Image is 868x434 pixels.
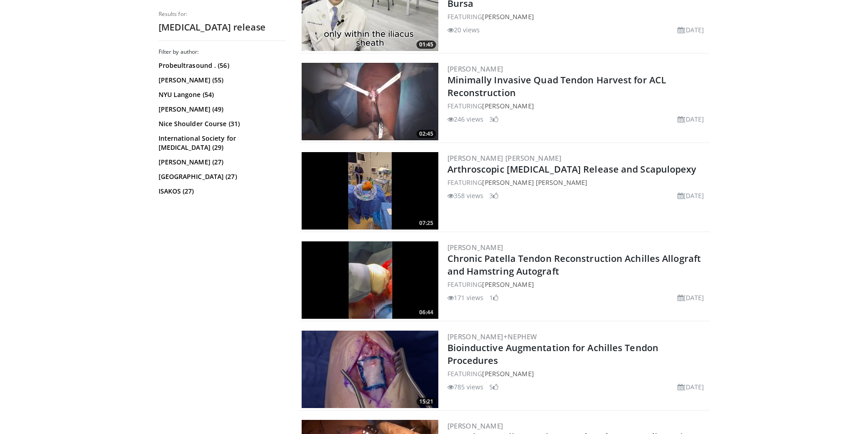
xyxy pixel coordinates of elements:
a: [PERSON_NAME] [482,12,534,21]
img: b4be2b94-9e72-4ff9-8444-77bc87440b2f.300x170_q85_crop-smart_upscale.jpg [302,331,438,408]
a: [PERSON_NAME] (49) [159,105,284,114]
a: [GEOGRAPHIC_DATA] (27) [159,172,284,181]
li: 5 [489,382,498,392]
a: ISAKOS (27) [159,187,284,196]
a: Probeultrasound . (56) [159,61,284,70]
a: [PERSON_NAME] [482,102,534,110]
a: [PERSON_NAME]+Nephew [447,332,537,341]
a: [PERSON_NAME] [482,280,534,289]
a: [PERSON_NAME] [482,369,534,378]
a: 06:44 [302,241,438,319]
a: Bioinductive Augmentation for Achilles Tendon Procedures [447,342,659,367]
li: [DATE] [678,382,704,392]
a: Chronic Patella Tendon Reconstruction Achilles Allograft and Hamstring Autograft [447,252,701,277]
img: 137f2d6b-da89-4a84-be81-d80563d2d302.300x170_q85_crop-smart_upscale.jpg [302,63,438,140]
a: 07:25 [302,152,438,230]
span: 15:21 [416,398,436,406]
img: 39ab6ef0-43ff-4308-868a-c487ad2f3c7a.300x170_q85_crop-smart_upscale.jpg [302,152,438,230]
a: 15:21 [302,331,438,408]
a: Minimally Invasive Quad Tendon Harvest for ACL Reconstruction [447,74,667,99]
a: NYU Langone (54) [159,90,284,99]
li: [DATE] [678,191,704,200]
div: FEATURING [447,178,708,187]
a: International Society for [MEDICAL_DATA] (29) [159,134,284,152]
h2: [MEDICAL_DATA] release [159,21,286,33]
span: 06:44 [416,308,436,317]
img: 3f93c4f4-1cd8-4ddd-8d31-b4fae3ac52ad.300x170_q85_crop-smart_upscale.jpg [302,241,438,319]
a: [PERSON_NAME] (27) [159,158,284,167]
li: 20 views [447,25,480,35]
li: 1 [489,293,498,302]
li: [DATE] [678,114,704,124]
li: [DATE] [678,25,704,35]
span: 07:25 [416,219,436,227]
a: [PERSON_NAME] [PERSON_NAME] [447,153,562,163]
li: 171 views [447,293,484,302]
li: 3 [489,114,498,124]
li: 785 views [447,382,484,392]
div: FEATURING [447,369,708,378]
li: [DATE] [678,293,704,302]
span: 02:45 [416,130,436,138]
a: [PERSON_NAME] [447,243,503,252]
a: [PERSON_NAME] [447,421,503,430]
a: [PERSON_NAME] [447,64,503,73]
li: 3 [489,191,498,200]
a: Nice Shoulder Course (31) [159,119,284,128]
span: 01:45 [416,41,436,49]
p: Results for: [159,10,286,18]
a: [PERSON_NAME] [PERSON_NAME] [482,178,587,187]
a: Arthroscopic [MEDICAL_DATA] Release and Scapulopexy [447,163,697,175]
div: FEATURING [447,280,708,289]
li: 358 views [447,191,484,200]
h3: Filter by author: [159,48,286,56]
div: FEATURING [447,12,708,21]
a: 02:45 [302,63,438,140]
div: FEATURING [447,101,708,111]
a: [PERSON_NAME] (55) [159,76,284,85]
li: 246 views [447,114,484,124]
